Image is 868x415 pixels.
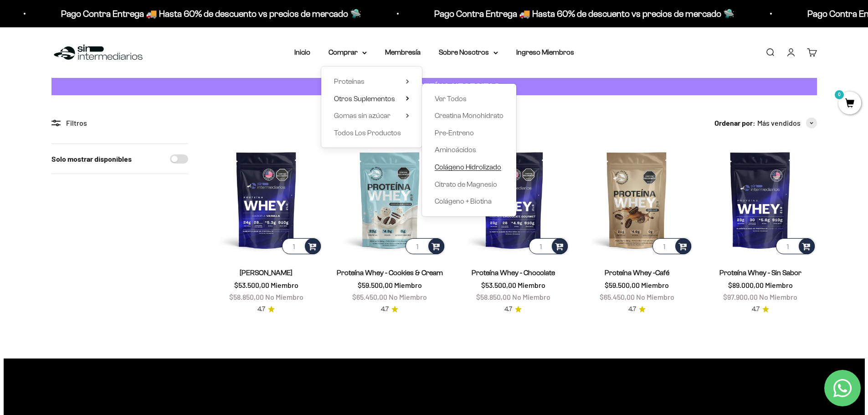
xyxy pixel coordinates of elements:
a: Colágeno + Biotina [435,195,503,207]
span: No Miembro [265,292,303,301]
span: $97.900,00 [723,292,758,301]
p: Pago Contra Entrega 🚚 Hasta 60% de descuento vs precios de mercado 🛸 [434,6,734,21]
span: $53.500,00 [234,281,269,289]
span: $59.500,00 [605,281,640,289]
span: Colágeno Hidrolizado [435,163,501,171]
span: $53.500,00 [481,281,516,289]
span: 4.7 [752,304,760,314]
a: Ingreso Miembros [516,48,574,56]
span: $58.850,00 [229,292,264,301]
span: Citrato de Magnesio [435,180,497,188]
span: $65.450,00 [352,292,387,301]
label: Solo mostrar disponibles [51,153,132,165]
span: Pre-Entreno [435,129,474,137]
span: $58.850,00 [476,292,511,301]
mark: 0 [834,89,845,100]
a: Proteína Whey - Cookies & Cream [337,269,443,277]
span: 4.7 [257,304,265,314]
span: $89.000,00 [728,281,764,289]
span: Todos Los Productos [334,129,401,137]
span: Proteínas [334,77,365,85]
span: Miembro [641,281,669,289]
a: CUANTA PROTEÍNA NECESITAS [51,78,817,96]
div: Filtros [51,117,188,129]
summary: Gomas sin azúcar [334,110,409,122]
a: Inicio [294,48,310,56]
a: Proteína Whey - Chocolate [472,269,555,277]
span: No Miembro [512,292,550,301]
summary: Sobre Nosotros [439,46,498,58]
a: Proteína Whey -Café [605,269,669,277]
span: No Miembro [389,292,427,301]
span: Creatina Monohidrato [435,112,503,119]
a: 0 [838,99,861,109]
a: Ver Todos [435,93,503,105]
span: No Miembro [636,292,674,301]
span: Gomas sin azúcar [334,112,390,119]
span: $59.500,00 [358,281,393,289]
a: Membresía [385,48,421,56]
a: Citrato de Magnesio [435,179,503,190]
a: 4.74.7 de 5.0 estrellas [752,304,769,314]
a: 4.74.7 de 5.0 estrellas [628,304,646,314]
a: Pre-Entreno [435,127,503,139]
a: [PERSON_NAME] [240,269,293,277]
span: No Miembro [759,292,797,301]
a: Proteína Whey - Sin Sabor [719,269,801,277]
span: 4.7 [504,304,512,314]
summary: Proteínas [334,76,409,87]
summary: Comprar [329,46,367,58]
button: Más vendidos [757,117,817,129]
span: Colágeno + Biotina [435,197,492,205]
span: 4.7 [381,304,389,314]
a: Aminoácidos [435,144,503,156]
a: Todos Los Productos [334,127,409,139]
span: Más vendidos [757,117,801,129]
span: 4.7 [628,304,636,314]
span: Miembro [518,281,545,289]
span: Ordenar por: [714,117,755,129]
a: 4.74.7 de 5.0 estrellas [257,304,275,314]
summary: Otros Suplementos [334,93,409,105]
a: Colágeno Hidrolizado [435,161,503,173]
span: Aminoácidos [435,146,476,154]
a: 4.74.7 de 5.0 estrellas [381,304,398,314]
a: 4.74.7 de 5.0 estrellas [504,304,522,314]
span: Otros Suplementos [334,95,395,102]
span: Miembro [271,281,298,289]
span: $65.450,00 [600,292,635,301]
span: Miembro [394,281,422,289]
span: Ver Todos [435,95,467,102]
p: Pago Contra Entrega 🚚 Hasta 60% de descuento vs precios de mercado 🛸 [61,6,361,21]
a: Creatina Monohidrato [435,110,503,122]
span: Miembro [765,281,793,289]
